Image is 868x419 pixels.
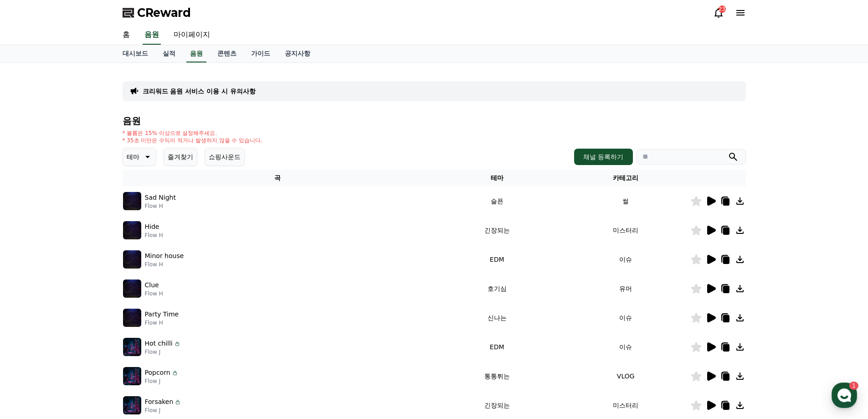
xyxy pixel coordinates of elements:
[432,170,561,186] th: 테마
[432,216,561,245] td: 긴장되는
[561,245,690,274] td: 이슈
[123,116,746,126] h4: 음원
[166,26,217,45] a: 마이페이지
[713,7,724,18] a: 23
[23,303,39,310] span: Home
[145,222,159,232] p: Hide
[145,232,163,239] p: Flow H
[574,149,632,165] button: 채널 등록하기
[145,319,179,326] p: Flow H
[145,348,181,356] p: Flow J
[432,186,561,216] td: 슬픈
[145,339,173,348] p: Hot chilli
[432,362,561,391] td: 통통튀는
[123,250,141,269] img: music
[145,397,174,407] p: Forsaken
[123,5,191,20] a: CReward
[3,289,60,312] a: Home
[143,87,256,96] a: 크리워드 음원 서비스 이용 시 유의사항
[561,216,690,245] td: 미스터리
[135,303,157,310] span: Settings
[123,396,141,414] img: music
[76,303,103,310] span: Messages
[123,148,156,166] button: 테마
[432,274,561,303] td: 호기심
[432,303,561,332] td: 신나는
[145,251,184,261] p: Minor house
[432,245,561,274] td: EDM
[561,186,690,216] td: 썰
[123,279,141,298] img: music
[115,45,155,62] a: 대시보드
[123,192,141,210] img: music
[155,45,183,62] a: 실적
[123,221,141,239] img: music
[205,148,245,166] button: 쇼핑사운드
[92,289,96,296] span: 1
[60,289,118,312] a: 1Messages
[123,170,433,186] th: 곡
[145,368,170,378] p: Popcorn
[164,148,197,166] button: 즐겨찾기
[561,170,690,186] th: 카테고리
[145,407,182,414] p: Flow J
[143,26,161,45] a: 음원
[123,367,141,385] img: music
[123,338,141,356] img: music
[145,290,163,297] p: Flow H
[186,45,206,62] a: 음원
[145,378,179,385] p: Flow J
[145,202,176,210] p: Flow H
[432,332,561,362] td: EDM
[210,45,244,62] a: 콘텐츠
[127,150,139,163] p: 테마
[561,332,690,362] td: 이슈
[561,362,690,391] td: VLOG
[137,5,191,20] span: CReward
[145,193,176,202] p: Sad Night
[277,45,318,62] a: 공지사항
[115,26,137,45] a: 홈
[118,289,175,312] a: Settings
[244,45,277,62] a: 가이드
[123,309,141,327] img: music
[561,303,690,332] td: 이슈
[719,5,726,13] div: 23
[561,274,690,303] td: 유머
[145,280,159,290] p: Clue
[123,137,263,144] p: * 35초 미만은 수익이 적거나 발생하지 않을 수 있습니다.
[145,310,179,319] p: Party Time
[145,261,184,268] p: Flow H
[123,129,263,137] p: * 볼륨은 15% 이상으로 설정해주세요.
